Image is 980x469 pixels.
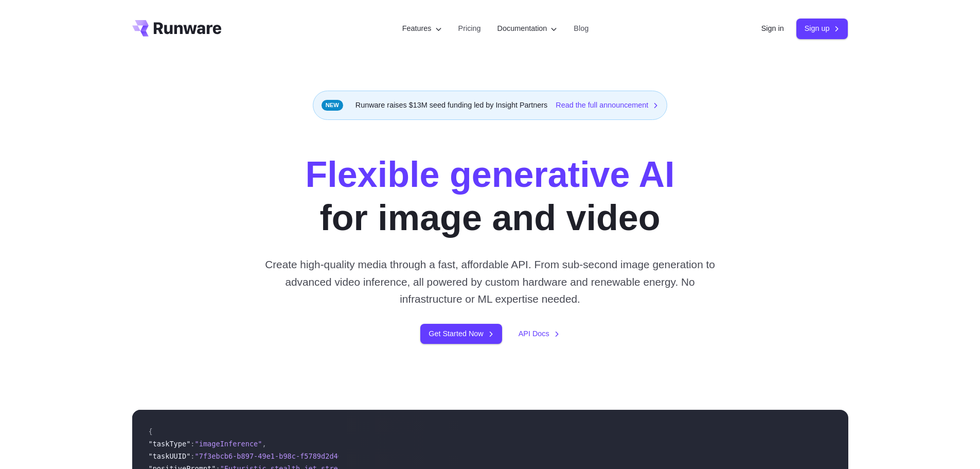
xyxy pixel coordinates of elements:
span: "taskType" [149,440,191,448]
h1: for image and video [305,153,674,239]
a: Read the full announcement [556,99,658,111]
label: Documentation [497,23,558,34]
span: "taskUUID" [149,452,191,460]
a: Get Started Now [420,324,502,344]
a: Sign in [761,23,784,34]
label: Features [402,23,442,34]
span: "7f3ebcb6-b897-49e1-b98c-f5789d2d40d7" [195,452,355,460]
a: Go to / [132,20,222,37]
p: Create high-quality media through a fast, affordable API. From sub-second image generation to adv... [261,256,719,307]
a: API Docs [519,328,560,340]
a: Blog [574,23,589,34]
div: Runware raises $13M seed funding led by Insight Partners [313,91,668,120]
a: Sign up [796,19,848,39]
span: { [149,427,153,436]
a: Pricing [458,23,481,34]
span: : [190,440,194,448]
span: : [190,452,194,460]
strong: Flexible generative AI [305,154,674,195]
span: "imageInference" [195,440,262,448]
span: , [262,440,266,448]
